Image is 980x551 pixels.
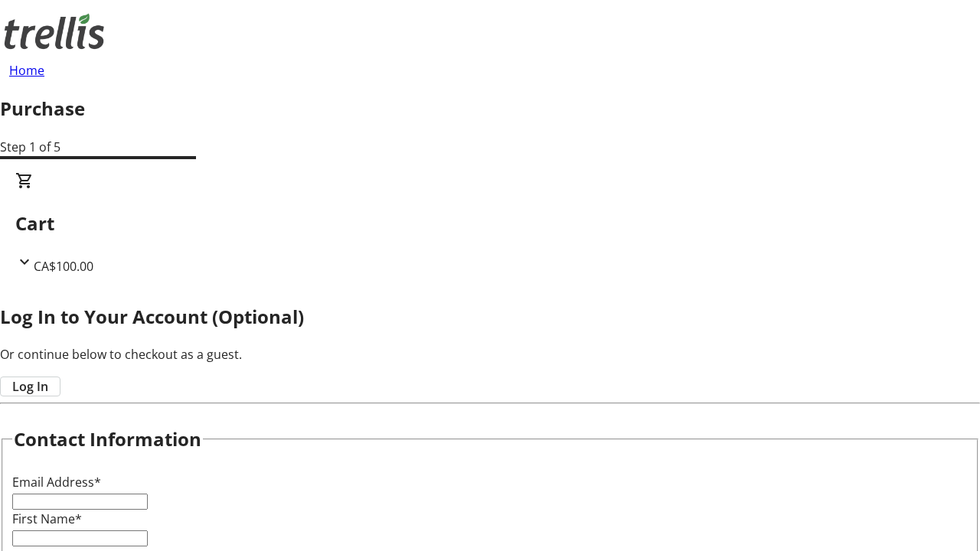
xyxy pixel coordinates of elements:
[14,425,201,453] h2: Contact Information
[12,474,101,491] label: Email Address*
[34,258,93,275] span: CA$100.00
[15,210,965,237] h2: Cart
[15,171,965,275] div: CartCA$100.00
[12,510,82,527] label: First Name*
[12,377,48,396] span: Log In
